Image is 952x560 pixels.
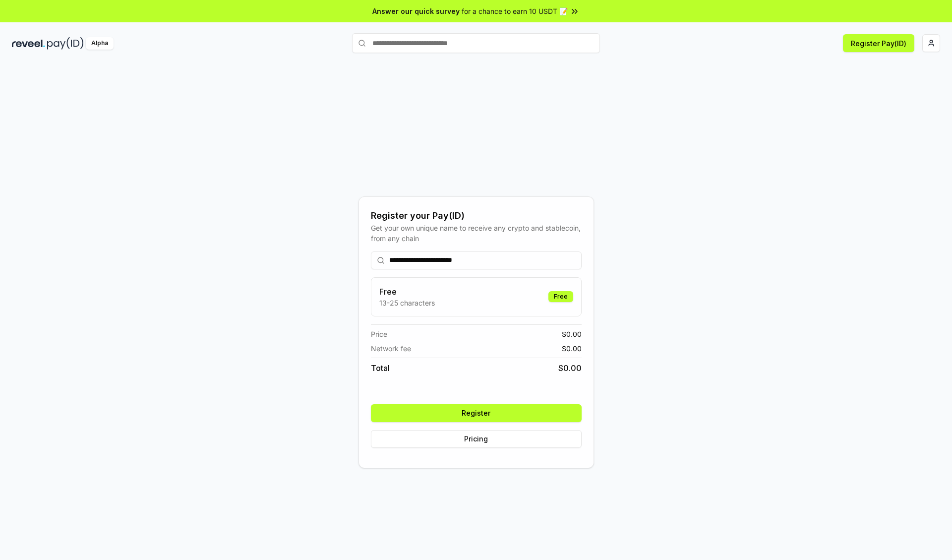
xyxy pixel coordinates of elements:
[86,37,114,50] div: Alpha
[371,404,582,422] button: Register
[379,286,435,298] h3: Free
[47,37,84,50] img: pay_id
[562,329,582,339] span: $ 0.00
[548,291,573,302] div: Free
[558,362,582,374] span: $ 0.00
[12,37,45,50] img: reveel_dark
[379,298,435,308] p: 13-25 characters
[371,223,582,244] div: Get your own unique name to receive any crypto and stablecoin, from any chain
[371,329,387,339] span: Price
[371,430,582,448] button: Pricing
[562,343,582,354] span: $ 0.00
[372,6,460,16] span: Answer our quick survey
[843,34,914,52] button: Register Pay(ID)
[462,6,568,16] span: for a chance to earn 10 USDT 📝
[371,209,582,223] div: Register your Pay(ID)
[371,343,411,354] span: Network fee
[371,362,390,374] span: Total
